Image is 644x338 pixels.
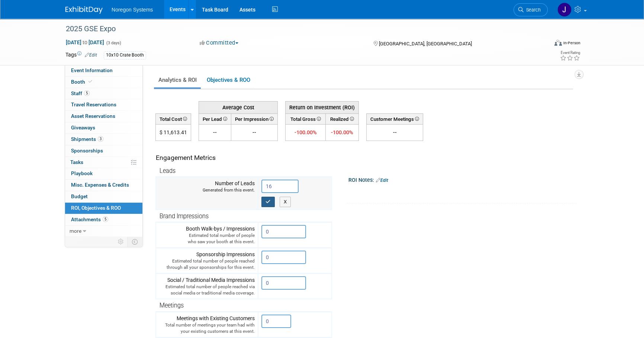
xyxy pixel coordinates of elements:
[71,216,108,222] span: Attachments
[159,180,255,193] div: Number of Leads
[159,276,255,296] div: Social / Traditional Media Impressions
[286,101,359,113] th: Return on Investment (ROI)
[65,145,142,157] a: Sponsorships
[554,40,562,46] img: Format-Inperson.png
[160,167,176,174] span: Leads
[331,129,353,136] span: -100.00%
[65,157,142,168] a: Tasks
[159,251,255,271] div: Sponsorship Impressions
[156,153,329,162] div: Engagement Metrics
[156,113,191,124] th: Total Cost
[115,237,128,247] td: Personalize Event Tab Strip
[199,113,231,124] th: Per Lead
[348,174,576,184] div: ROI Notes:
[128,237,143,247] td: Toggle Event Tabs
[106,41,121,45] span: (3 days)
[65,180,142,191] a: Misc. Expenses & Credits
[71,193,88,199] span: Budget
[71,182,129,188] span: Misc. Expenses & Credits
[376,178,388,183] a: Edit
[159,315,255,335] div: Meetings with Existing Customers
[557,3,571,17] img: Johana Gil
[280,197,291,207] button: X
[65,203,142,214] a: ROI, Objectives & ROO
[65,65,142,76] a: Event Information
[71,102,116,107] span: Travel Reservations
[71,148,103,154] span: Sponsorships
[65,77,142,88] a: Booth
[71,113,115,119] span: Asset Reservations
[65,111,142,122] a: Asset Reservations
[231,113,278,124] th: Per Impression
[84,90,90,96] span: 5
[560,51,580,55] div: Event Rating
[71,136,103,142] span: Shipments
[159,322,255,335] div: Total number of meetings your team had with your existing customers at this event.
[65,51,97,59] td: Tags
[504,39,580,50] div: Event Format
[524,7,541,13] span: Search
[65,122,142,133] a: Giveaways
[370,129,420,136] div: --
[71,67,113,73] span: Event Information
[379,41,471,46] span: [GEOGRAPHIC_DATA], [GEOGRAPHIC_DATA]
[88,80,92,84] i: Booth reservation complete
[154,73,201,87] a: Analytics & ROI
[71,79,94,85] span: Booth
[159,225,255,245] div: Booth Walk-bys / Impressions
[71,170,93,176] span: Playbook
[71,205,121,211] span: ROI, Objectives & ROO
[325,113,358,124] th: Realized
[367,113,423,124] th: Customer Meetings
[65,214,142,225] a: Attachments5
[159,232,255,245] div: Estimated total number of people who saw your booth at this event.
[103,216,108,222] span: 5
[202,73,254,87] a: Objectives & ROO
[159,258,255,271] div: Estimated total number of people reached through all your sponsorships for this event.
[65,99,142,110] a: Travel Reservations
[65,191,142,202] a: Budget
[71,125,95,131] span: Giveaways
[286,113,326,124] th: Total Gross
[563,40,580,46] div: In-Person
[65,6,103,14] img: ExhibitDay
[70,228,81,234] span: more
[65,134,142,145] a: Shipments3
[65,39,104,46] span: [DATE] [DATE]
[159,187,255,193] div: Generated from this event.
[85,52,97,58] a: Edit
[199,101,278,113] th: Average Cost
[104,51,146,59] div: 10x10 Crate Booth
[65,226,142,237] a: more
[213,129,217,135] span: --
[156,125,191,141] td: $ 11,613.41
[65,88,142,99] a: Staff5
[98,136,103,142] span: 3
[252,129,256,135] span: --
[160,302,184,309] span: Meetings
[197,39,241,47] button: Committed
[159,284,255,296] div: Estimated total number of people reached via social media or traditional media coverage.
[294,129,316,136] span: -100.00%
[81,39,88,45] span: to
[70,159,83,165] span: Tasks
[71,90,90,96] span: Staff
[65,168,142,179] a: Playbook
[112,7,153,13] span: Noregon Systems
[513,3,548,16] a: Search
[160,213,209,220] span: Brand Impressions
[63,22,537,36] div: 2025 GSE Expo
